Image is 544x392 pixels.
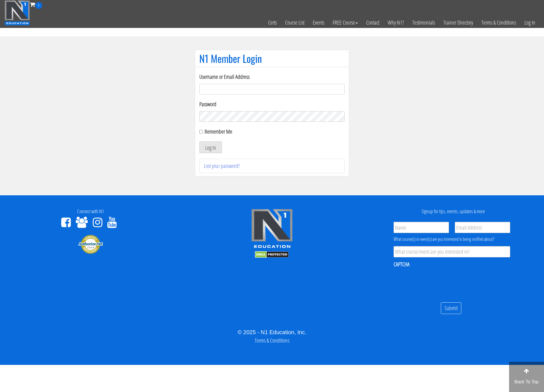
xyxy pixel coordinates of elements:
[367,209,540,214] h4: Signup for tips, events, updates & more
[35,2,42,9] span: 0
[281,9,309,36] a: Course List
[439,9,477,36] a: Trainer Directory
[384,9,408,36] a: Why N1?
[509,379,544,385] p: Back To Top
[199,53,345,64] h1: N1 Member Login
[199,141,222,153] button: Log In
[477,9,520,36] a: Terms & Conditions
[4,328,540,336] div: © 2025 - N1 Education, Inc.
[394,261,410,268] label: CAPTCHA
[328,9,362,36] a: FREE Course
[199,100,345,108] label: Password
[408,9,439,36] a: Testimonials
[78,234,103,254] img: Authorize.Net Merchant - Click to Verify
[309,9,328,36] a: Events
[362,9,384,36] a: Contact
[394,222,449,233] input: Name
[455,222,510,233] input: Email Address
[204,162,240,170] a: Lost your password?
[205,128,232,135] label: Remember Me
[394,236,510,243] div: What course(s) or event(s) are you interested in being notified about?
[4,209,177,214] h4: Connect with N1
[199,73,345,81] label: Username or Email Address
[251,209,293,250] img: n1-edu-logo
[264,9,281,36] a: Certs
[30,1,42,8] a: 0
[441,302,461,314] input: Submit
[520,9,540,36] a: Log In
[255,337,289,344] a: Terms & Conditions
[4,0,30,25] img: n1-education
[255,251,289,258] img: DMCA.com Protection Status
[394,272,479,293] iframe: reCAPTCHA
[394,246,510,257] input: What course/event are you interested in?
